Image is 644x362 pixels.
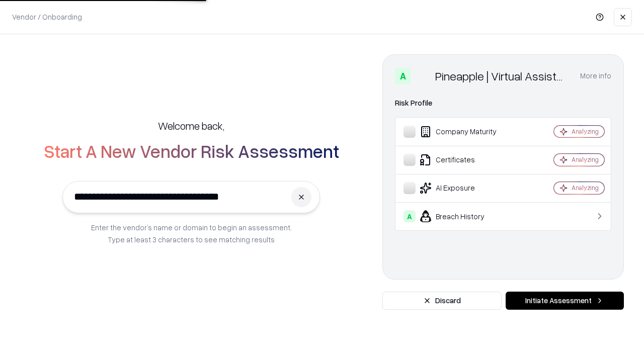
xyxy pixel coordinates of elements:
[12,12,82,22] p: Vendor / Onboarding
[404,126,524,138] div: Company Maturity
[506,292,624,310] button: Initiate Assessment
[91,221,292,245] p: Enter the vendor’s name or domain to begin an assessment. Type at least 3 characters to see match...
[580,67,611,85] button: More info
[395,97,611,109] div: Risk Profile
[435,68,568,84] div: Pineapple | Virtual Assistant Agency
[404,210,416,222] div: A
[395,68,411,84] div: A
[572,155,599,164] div: Analyzing
[415,68,431,84] img: Pineapple | Virtual Assistant Agency
[404,210,524,222] div: Breach History
[44,141,339,161] h2: Start A New Vendor Risk Assessment
[158,119,224,133] h5: Welcome back,
[572,184,599,192] div: Analyzing
[572,127,599,136] div: Analyzing
[382,292,502,310] button: Discard
[404,182,524,194] div: AI Exposure
[404,154,524,166] div: Certificates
